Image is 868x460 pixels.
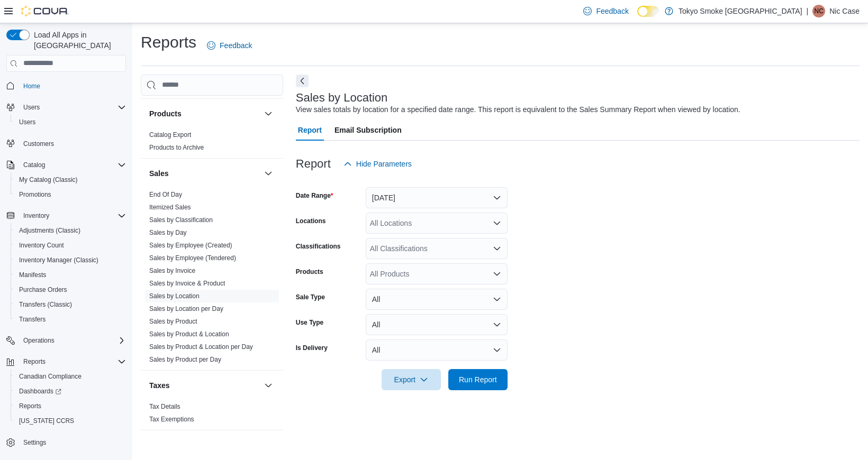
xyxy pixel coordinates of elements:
span: Inventory [19,209,126,222]
span: Products to Archive [149,143,204,152]
a: Sales by Classification [149,216,213,224]
button: Users [19,101,44,114]
a: Tax Details [149,403,180,410]
button: Manifests [11,268,130,282]
span: Transfers [15,313,126,326]
span: Users [19,101,126,114]
span: Export [388,369,435,390]
span: Home [23,82,40,90]
span: Reports [15,400,126,412]
a: Sales by Employee (Tendered) [149,254,236,262]
button: Hide Parameters [339,153,416,174]
button: My Catalog (Classic) [11,172,130,187]
a: My Catalog (Classic) [15,173,82,186]
span: Feedback [220,40,252,51]
a: Transfers [15,313,50,326]
span: Canadian Compliance [15,370,126,383]
label: Locations [296,217,326,225]
span: Dashboards [15,385,126,398]
span: Email Subscription [334,119,402,141]
label: Date Range [296,191,333,200]
button: Inventory Count [11,238,130,253]
span: Inventory Manager (Classic) [19,256,98,264]
button: Products [149,108,260,119]
span: Settings [19,436,126,449]
a: Sales by Invoice [149,267,195,274]
span: Feedback [596,6,628,16]
span: Adjustments (Classic) [19,226,80,235]
button: Operations [2,333,130,348]
span: Purchase Orders [19,286,67,294]
span: Sales by Location per Day [149,305,223,313]
span: Customers [19,137,126,150]
span: Customers [23,140,54,148]
span: Sales by Product & Location per Day [149,343,253,351]
button: Open list of options [493,270,501,278]
h3: Sales by Location [296,91,388,104]
label: Sale Type [296,293,325,301]
a: Sales by Product per Day [149,356,221,363]
a: End Of Day [149,191,182,198]
div: Sales [141,188,283,370]
button: Transfers [11,312,130,327]
span: Promotions [19,190,51,199]
span: Reports [19,402,41,410]
a: Sales by Product [149,318,197,325]
p: Nic Case [829,5,860,17]
button: All [366,289,508,310]
span: Users [23,103,40,112]
span: Users [19,118,35,126]
span: Home [19,79,126,93]
span: Users [15,116,126,128]
span: Sales by Day [149,228,187,237]
button: Inventory Manager (Classic) [11,253,130,268]
a: Catalog Export [149,131,191,139]
button: Sales [149,168,260,179]
span: Promotions [15,188,126,201]
span: Transfers (Classic) [15,298,126,311]
a: Feedback [203,35,256,56]
a: Sales by Employee (Created) [149,242,232,249]
label: Is Delivery [296,344,328,352]
span: NC [815,5,824,17]
input: Dark Mode [637,6,659,17]
button: Canadian Compliance [11,369,130,384]
button: Reports [2,354,130,369]
span: Tax Exemptions [149,415,194,424]
a: Dashboards [11,384,130,399]
a: Sales by Location [149,292,200,300]
label: Products [296,268,323,276]
a: Customers [19,137,58,150]
a: Inventory Manager (Classic) [15,254,103,266]
button: Inventory [19,209,53,222]
a: Purchase Orders [15,283,71,296]
span: Inventory Count [19,241,64,250]
span: Report [298,119,322,141]
a: Products to Archive [149,144,204,151]
a: Canadian Compliance [15,370,86,383]
span: Adjustments (Classic) [15,224,126,237]
h3: Products [149,108,182,119]
a: Adjustments (Classic) [15,224,85,237]
h3: Report [296,158,331,170]
span: My Catalog (Classic) [15,173,126,186]
span: Reports [23,357,46,366]
span: My Catalog (Classic) [19,176,78,184]
span: End Of Day [149,190,182,199]
button: Home [2,78,130,94]
span: Inventory Manager (Classic) [15,254,126,266]
span: Sales by Product & Location [149,330,229,338]
span: Sales by Classification [149,216,213,224]
button: Purchase Orders [11,282,130,297]
span: Transfers [19,315,46,324]
span: Reports [19,355,126,368]
button: Next [296,75,309,87]
button: Promotions [11,187,130,202]
span: Catalog [19,159,126,171]
a: Sales by Day [149,229,187,236]
span: Tax Details [149,402,180,411]
button: Inventory [2,208,130,223]
button: All [366,339,508,361]
span: Inventory Count [15,239,126,252]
